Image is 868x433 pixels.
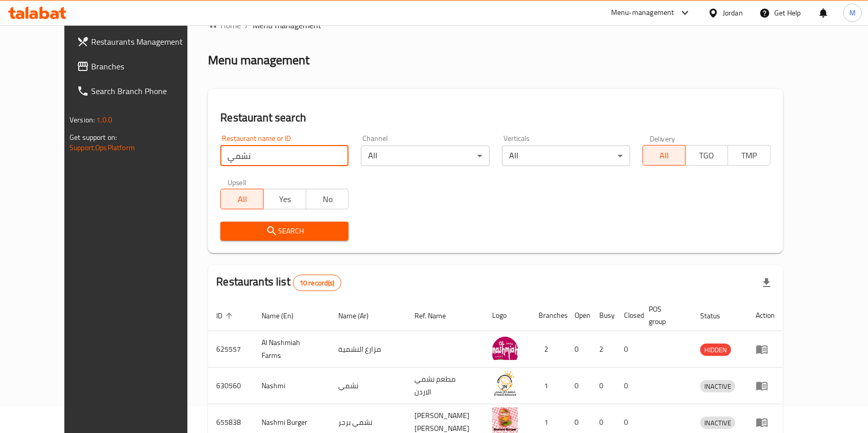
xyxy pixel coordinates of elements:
[616,300,640,331] th: Closed
[216,274,341,291] h2: Restaurants list
[229,225,340,238] span: Search
[754,270,779,295] div: Export file
[293,278,341,288] span: 10 record(s)
[649,303,680,328] span: POS group
[70,141,135,154] a: Support.OpsPlatform
[208,368,253,404] td: 630560
[68,79,210,103] a: Search Branch Phone
[690,148,724,163] span: TGO
[253,368,330,404] td: Nashmi
[611,7,674,19] div: Menu-management
[650,135,675,142] label: Delivery
[700,381,735,392] span: INACTIVE
[756,380,775,392] div: Menu
[643,145,686,166] button: All
[262,310,307,322] span: Name (En)
[616,368,640,404] td: 0
[330,331,406,368] td: مزارع النشمية
[91,35,201,48] span: Restaurants Management
[96,113,112,127] span: 1.0.0
[208,52,309,68] h2: Menu management
[700,310,734,322] span: Status
[591,331,616,368] td: 2
[310,192,345,207] span: No
[220,146,349,166] input: Search for restaurant name or ID..
[220,110,771,125] h2: Restaurant search
[245,19,249,31] li: /
[225,192,259,207] span: All
[253,19,321,31] span: Menu management
[91,85,201,97] span: Search Branch Phone
[616,331,640,368] td: 0
[220,189,264,209] button: All
[700,344,731,356] span: HIDDEN
[70,131,117,144] span: Get support on:
[293,275,341,291] div: Total records count
[723,7,743,19] div: Jordan
[700,380,735,392] div: INACTIVE
[208,331,253,368] td: 625557
[700,344,731,356] div: HIDDEN
[530,331,566,368] td: 2
[91,60,201,73] span: Branches
[220,222,349,241] button: Search
[700,417,735,429] span: INACTIVE
[566,368,591,404] td: 0
[591,368,616,404] td: 0
[263,189,306,209] button: Yes
[484,300,530,331] th: Logo
[756,416,775,428] div: Menu
[727,145,771,166] button: TMP
[268,192,302,207] span: Yes
[228,178,247,186] label: Upsell
[68,29,210,54] a: Restaurants Management
[208,19,241,31] a: Home
[216,310,236,322] span: ID
[849,7,856,19] span: M
[407,368,484,404] td: مطعم نشمي الاردن
[68,54,210,79] a: Branches
[756,343,775,355] div: Menu
[566,300,591,331] th: Open
[685,145,728,166] button: TGO
[492,371,518,396] img: Nashmi
[530,368,566,404] td: 1
[502,146,630,166] div: All
[647,148,682,163] span: All
[415,310,460,322] span: Ref. Name
[338,310,382,322] span: Name (Ar)
[492,407,518,433] img: Nashmi Burger
[591,300,616,331] th: Busy
[253,331,330,368] td: Al Nashmiah Farms
[492,334,518,360] img: Al Nashmiah Farms
[530,300,566,331] th: Branches
[566,331,591,368] td: 0
[70,113,95,127] span: Version:
[361,146,489,166] div: All
[748,300,783,331] th: Action
[330,368,406,404] td: نشمي
[306,189,349,209] button: No
[732,148,767,163] span: TMP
